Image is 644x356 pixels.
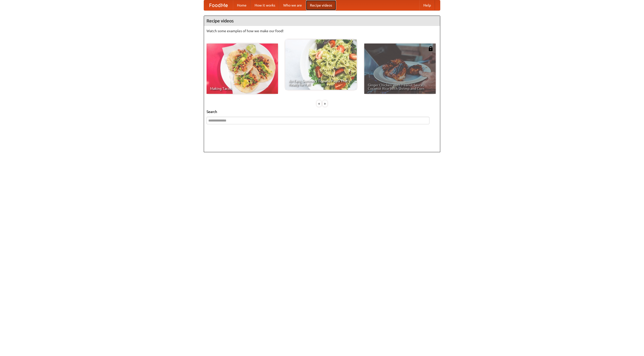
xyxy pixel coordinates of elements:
a: Who we are [279,0,306,10]
a: Help [419,0,435,10]
a: Recipe videos [306,0,336,10]
span: Making Tacos [210,87,274,90]
a: An Easy, Summery Tomato Pasta That's Ready for Fall [285,39,357,90]
a: Home [233,0,251,10]
a: Making Tacos [207,44,278,94]
a: FoodMe [204,0,233,10]
span: An Easy, Summery Tomato Pasta That's Ready for Fall [289,79,353,86]
h5: Search [207,109,437,114]
a: How it works [251,0,279,10]
img: 483408.png [428,46,433,51]
div: » [323,100,327,107]
h4: Recipe videos [204,16,440,26]
div: « [317,100,321,107]
p: Watch some examples of how we make our food! [207,28,437,33]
